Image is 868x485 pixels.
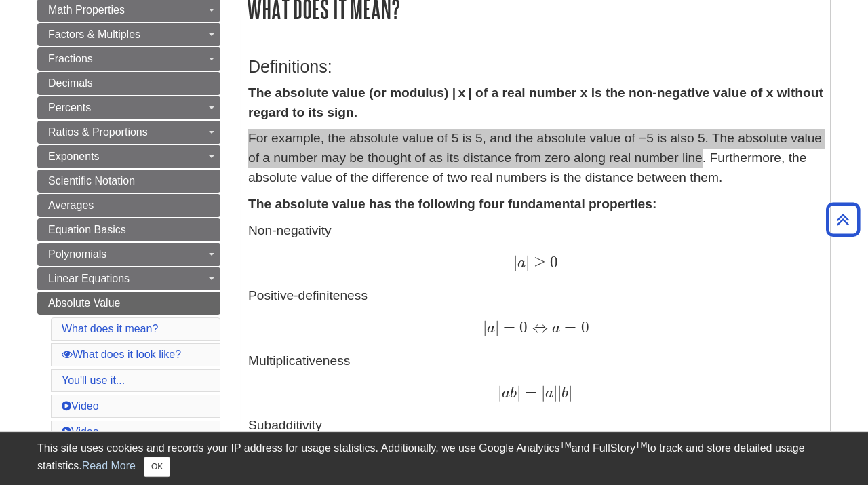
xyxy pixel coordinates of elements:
[48,53,93,64] span: Fractions
[546,253,558,271] span: 0
[248,129,823,187] p: For example, the absolute value of 5 is 5, and the absolute value of −5 is also 5. The absolute v...
[517,256,526,271] span: a
[248,57,823,77] h3: Definitions:
[248,85,823,119] strong: The absolute value (or modulus) | x | of a real number x is the non-negative value of x without r...
[635,440,647,450] sup: TM
[515,318,528,336] span: 0
[487,321,495,336] span: a
[62,400,99,412] a: Video
[526,253,530,271] span: |
[37,194,220,217] a: Averages
[248,197,656,211] strong: The absolute value has the following four fundamental properties:
[37,96,220,119] a: Percents
[144,457,170,477] button: Close
[530,253,546,271] span: ≥
[48,273,130,284] span: Linear Equations
[553,383,557,402] span: |
[560,318,576,336] span: =
[37,72,220,95] a: Decimals
[559,440,571,450] sup: TM
[48,199,94,211] span: Averages
[548,321,560,336] span: a
[495,318,499,336] span: |
[82,460,136,471] a: Read More
[37,23,220,46] a: Factors & Multiples
[48,151,100,162] span: Exponents
[37,145,220,168] a: Exponents
[48,248,106,260] span: Polynomials
[528,318,547,336] span: ⇔
[48,175,135,187] span: Scientific Notation
[510,386,517,401] span: b
[561,386,568,401] span: b
[48,102,91,113] span: Percents
[37,292,220,315] a: Absolute Value
[37,170,220,193] a: Scientific Notation
[483,318,487,336] span: |
[48,297,120,309] span: Absolute Value
[821,210,865,229] a: Back to Top
[37,440,831,477] div: This site uses cookies and records your IP address for usage statistics. Additionally, we use Goo...
[248,221,823,469] p: Non-negativity Positive-definiteness Multiplicativeness Subadditivity
[37,218,220,241] a: Equation Basics
[502,386,510,401] span: a
[541,383,545,402] span: |
[37,47,220,71] a: Fractions
[48,4,125,16] span: Math Properties
[576,318,589,336] span: 0
[48,77,93,89] span: Decimals
[37,121,220,144] a: Ratios & Proportions
[557,383,561,402] span: |
[568,383,572,402] span: |
[517,383,521,402] span: |
[499,318,515,336] span: =
[498,383,502,402] span: |
[48,126,148,138] span: Ratios & Proportions
[62,426,99,438] a: Video
[48,28,140,40] span: Factors & Multiples
[545,386,553,401] span: a
[37,243,220,266] a: Polynomials
[513,253,517,271] span: |
[62,374,125,386] a: You'll use it...
[521,383,537,402] span: =
[48,224,126,235] span: Equation Basics
[62,349,181,360] a: What does it look like?
[62,323,158,334] a: What does it mean?
[37,267,220,290] a: Linear Equations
